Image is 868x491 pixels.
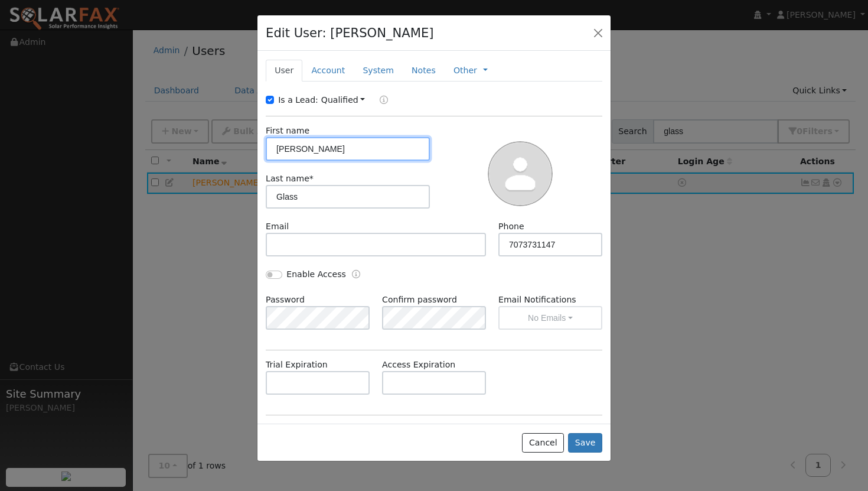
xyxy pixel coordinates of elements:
label: Enable Access [286,268,346,281]
input: Is a Lead: [266,96,274,104]
a: Other [453,64,477,77]
label: Email [266,220,289,233]
h4: Edit User: [PERSON_NAME] [266,24,434,43]
a: Qualified [321,95,366,105]
label: Access Expiration [382,359,455,371]
label: Password [266,294,305,306]
label: Confirm password [382,294,457,306]
label: Email Notifications [498,294,602,306]
label: Last name [266,173,314,185]
a: Account [302,60,354,82]
button: Save [568,433,602,453]
label: Phone [498,220,524,233]
a: User [266,60,302,82]
button: Cancel [522,433,564,453]
span: Required [309,174,314,183]
a: System [354,60,403,82]
a: Lead [371,94,388,108]
a: Enable Access [352,268,360,282]
a: Notes [403,60,445,82]
label: Trial Expiration [266,359,328,371]
label: Is a Lead: [278,94,318,106]
label: First name [266,125,309,137]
